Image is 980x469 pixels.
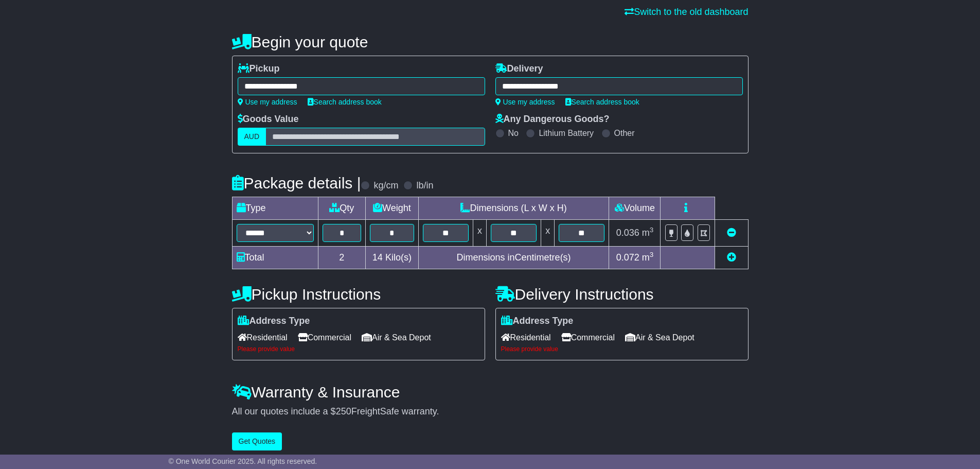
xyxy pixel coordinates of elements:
[366,197,419,220] td: Weight
[232,406,749,418] div: All our quotes include a $ FreightSafe warranty.
[418,247,609,269] td: Dimensions in Centimetre(s)
[501,345,743,353] div: Please provide value
[232,286,485,303] h4: Pickup Instructions
[495,98,555,106] a: Use my address
[238,128,266,146] label: AUD
[501,329,551,345] span: Residential
[650,226,654,234] sup: 3
[238,329,288,345] span: Residential
[318,247,366,269] td: 2
[727,228,736,238] a: Remove this item
[495,286,749,303] h4: Delivery Instructions
[418,197,609,220] td: Dimensions (L x W x H)
[336,406,351,416] span: 250
[238,345,479,353] div: Please provide value
[232,384,749,401] h4: Warranty & Insurance
[232,33,749,50] h4: Begin your quote
[616,252,639,263] span: 0.072
[625,7,748,17] a: Switch to the old dashboard
[238,316,310,327] label: Address Type
[495,114,610,125] label: Any Dangerous Goods?
[362,329,431,345] span: Air & Sea Depot
[308,98,382,106] a: Search address book
[642,252,654,263] span: m
[298,329,351,345] span: Commercial
[373,180,398,192] label: kg/cm
[232,432,282,450] button: Get Quotes
[625,329,694,345] span: Air & Sea Depot
[238,114,299,125] label: Goods Value
[232,175,361,192] h4: Package details |
[238,98,297,106] a: Use my address
[473,220,486,247] td: x
[372,252,383,263] span: 14
[508,128,519,138] label: No
[727,252,736,263] a: Add new item
[616,228,639,238] span: 0.036
[539,128,594,138] label: Lithium Battery
[232,247,318,269] td: Total
[541,220,555,247] td: x
[501,316,574,327] label: Address Type
[650,251,654,258] sup: 3
[565,98,639,106] a: Search address book
[642,228,654,238] span: m
[238,63,280,75] label: Pickup
[561,329,615,345] span: Commercial
[169,457,317,465] span: © One World Courier 2025. All rights reserved.
[232,197,318,220] td: Type
[416,180,433,192] label: lb/in
[614,128,635,138] label: Other
[366,247,419,269] td: Kilo(s)
[318,197,366,220] td: Qty
[609,197,661,220] td: Volume
[495,63,543,75] label: Delivery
